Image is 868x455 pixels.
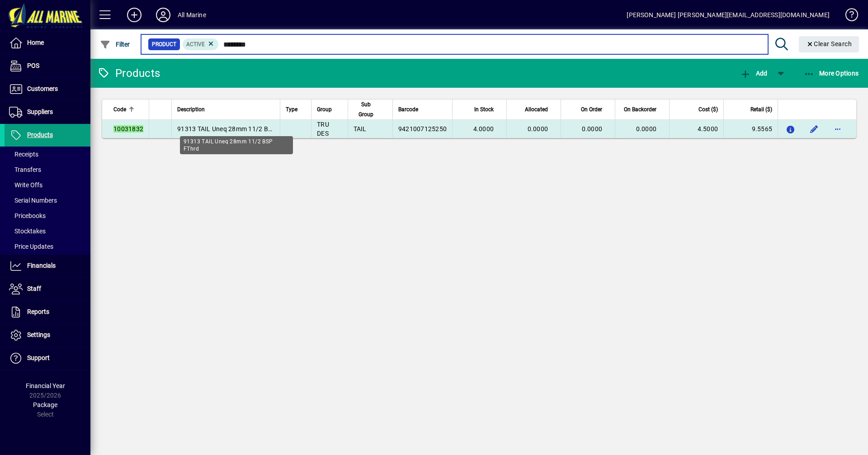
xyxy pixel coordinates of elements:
span: Suppliers [27,108,53,115]
div: 91313 TAIL Uneq 28mm 11/2 BSP FThrd [180,136,293,154]
a: Home [5,32,90,54]
span: More Options [804,70,859,77]
div: All Marine [178,8,206,22]
div: [PERSON_NAME] [PERSON_NAME][EMAIL_ADDRESS][DOMAIN_NAME] [627,8,830,22]
span: Price Updates [9,243,53,250]
span: Group [317,104,332,114]
span: Add [740,70,767,77]
a: Settings [5,324,90,346]
em: 10031832 [113,125,143,133]
a: POS [5,55,90,77]
span: 91313 TAIL Uneq 28mm 11/2 BSP FThrd [177,125,295,133]
a: Receipts [5,147,90,162]
button: More Options [802,65,861,81]
span: Write Offs [9,181,42,189]
button: Filter [98,36,132,52]
a: Stocktakes [5,223,90,239]
div: Code [113,104,143,114]
span: Home [27,39,44,46]
span: Financial Year [26,382,65,389]
span: 4.0000 [473,125,494,133]
a: Pricebooks [5,208,90,223]
span: In Stock [474,104,494,114]
span: Settings [27,331,50,338]
span: On Backorder [624,104,656,114]
a: Serial Numbers [5,193,90,208]
button: Profile [149,7,178,23]
span: Reports [27,308,49,315]
button: Add [738,65,769,81]
span: Cost ($) [698,104,718,114]
span: Sub Group [354,100,379,119]
mat-chip: Activation Status: Active [183,38,219,50]
button: Add [120,7,149,23]
a: Knowledge Base [839,2,857,31]
button: Edit [807,122,821,136]
span: 9421007125250 [398,125,447,133]
span: Package [33,401,57,408]
span: Active [186,41,205,47]
span: Description [177,104,205,114]
a: Staff [5,278,90,300]
a: Suppliers [5,101,90,123]
span: Transfers [9,166,41,173]
a: Financials [5,255,90,277]
div: On Backorder [621,104,665,114]
span: Type [286,104,297,114]
div: Description [177,104,274,114]
div: Sub Group [354,100,387,119]
span: Receipts [9,151,38,158]
span: Barcode [398,104,418,114]
span: Allocated [525,104,548,114]
span: Product [152,40,176,49]
div: In Stock [458,104,502,114]
div: Barcode [398,104,447,114]
div: Allocated [512,104,556,114]
a: Reports [5,301,90,323]
span: Support [27,354,50,361]
a: Price Updates [5,239,90,254]
span: Pricebooks [9,212,46,219]
span: Serial Numbers [9,197,57,204]
td: 4.5000 [669,120,723,138]
td: 9.5565 [723,120,778,138]
span: Products [27,131,53,138]
span: Retail ($) [750,104,772,114]
span: Stocktakes [9,227,46,235]
a: Transfers [5,162,90,177]
span: Financials [27,262,56,269]
span: TRU DES [317,121,329,137]
a: Write Offs [5,177,90,193]
div: Group [317,104,342,114]
a: Support [5,347,90,370]
button: More options [830,122,845,136]
span: Filter [100,41,130,48]
span: 0.0000 [528,125,548,133]
span: 0.0000 [582,125,603,133]
div: Type [286,104,306,114]
button: Clear [799,36,859,52]
span: Clear Search [806,40,852,47]
div: On Order [566,104,610,114]
span: Code [113,104,126,114]
span: Staff [27,285,41,292]
span: TAIL [354,125,367,133]
div: Products [97,66,160,81]
span: POS [27,62,39,69]
span: On Order [581,104,602,114]
span: Customers [27,85,58,92]
a: Customers [5,78,90,100]
span: 0.0000 [636,125,657,133]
